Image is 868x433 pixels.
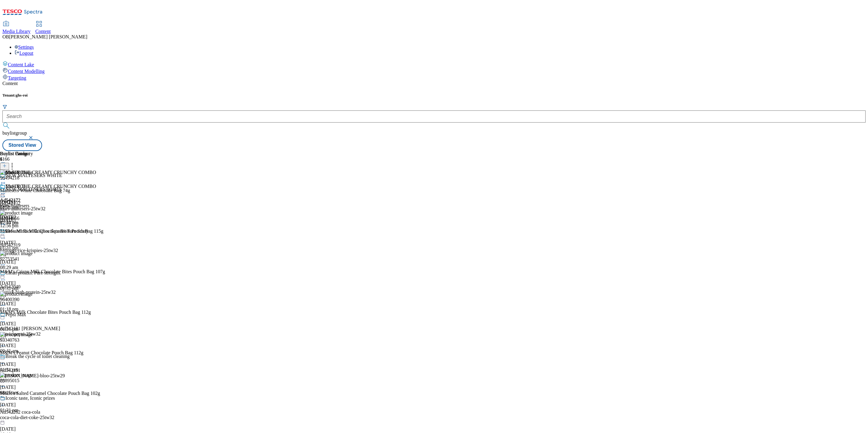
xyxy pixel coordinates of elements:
[2,29,31,34] span: Media Library
[35,21,51,34] a: Content
[2,67,866,74] a: Content Modelling
[9,34,87,39] span: [PERSON_NAME] [PERSON_NAME]
[2,34,9,39] span: OB
[35,29,51,34] span: Content
[2,130,27,136] span: buylistgroup
[2,21,31,34] a: Media Library
[2,139,42,151] button: Stored View
[2,93,866,98] h5: Tenant:
[8,69,44,74] span: Content Modelling
[16,93,28,97] span: ghs-roi
[2,61,866,67] a: Content Lake
[15,51,33,56] a: Logout
[15,44,34,50] a: Settings
[2,104,7,109] svg: Search Filters
[2,74,866,81] a: Targeting
[2,81,866,86] div: Content
[8,75,26,80] span: Targeting
[2,110,866,123] input: Search
[8,62,34,67] span: Content Lake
